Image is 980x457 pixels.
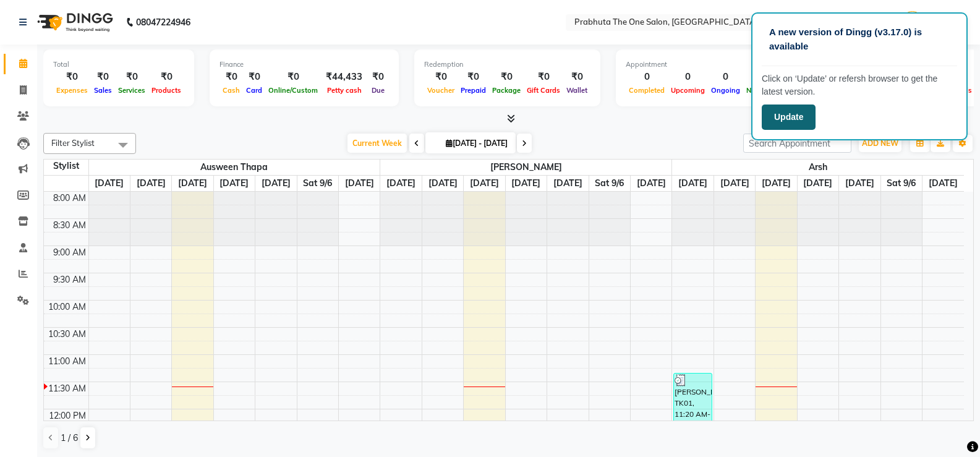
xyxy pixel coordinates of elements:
[467,176,501,191] a: September 3, 2025
[53,86,91,95] span: Expenses
[44,160,88,173] div: Stylist
[563,86,590,95] span: Wallet
[634,176,668,191] a: September 7, 2025
[219,86,243,95] span: Cash
[89,160,380,175] span: ausween thapa
[743,134,851,153] input: Search Appointment
[115,70,148,84] div: ₹0
[708,86,743,95] span: Ongoing
[524,70,563,84] div: ₹0
[134,176,168,191] a: September 2, 2025
[321,70,367,84] div: ₹44,433
[551,176,585,191] a: September 5, 2025
[424,59,590,70] div: Redemption
[380,160,671,175] span: [PERSON_NAME]
[46,355,88,368] div: 11:00 AM
[901,11,923,33] img: Admin
[53,70,91,84] div: ₹0
[458,70,489,84] div: ₹0
[862,139,898,148] span: ADD NEW
[219,70,243,84] div: ₹0
[219,59,389,70] div: Finance
[626,70,668,84] div: 0
[708,70,743,84] div: 0
[148,70,184,84] div: ₹0
[51,219,88,232] div: 8:30 AM
[92,176,126,191] a: September 1, 2025
[718,176,752,191] a: September 2, 2025
[859,135,901,152] button: ADD NEW
[176,176,210,191] a: September 3, 2025
[343,176,377,191] a: September 7, 2025
[426,176,460,191] a: September 2, 2025
[626,59,779,70] div: Appointment
[926,176,960,191] a: September 7, 2025
[509,176,543,191] a: September 4, 2025
[626,86,668,95] span: Completed
[51,192,88,205] div: 8:00 AM
[563,70,590,84] div: ₹0
[843,176,877,191] a: September 5, 2025
[324,86,365,95] span: Petty cash
[743,86,779,95] span: No show
[668,70,708,84] div: 0
[243,86,265,95] span: Card
[443,139,511,148] span: [DATE] - [DATE]
[243,70,265,84] div: ₹0
[259,176,293,191] a: September 5, 2025
[762,105,816,130] button: Update
[759,176,793,191] a: September 3, 2025
[347,134,407,153] span: Current Week
[91,86,115,95] span: Sales
[61,432,78,445] span: 1 / 6
[884,176,918,191] a: September 6, 2025
[51,138,95,148] span: Filter Stylist
[115,86,148,95] span: Services
[672,160,964,175] span: Arsh
[524,86,563,95] span: Gift Cards
[592,176,626,191] a: September 6, 2025
[424,86,458,95] span: Voucher
[801,176,835,191] a: September 4, 2025
[762,72,957,98] p: Click on ‘Update’ or refersh browser to get the latest version.
[46,301,88,314] div: 10:00 AM
[46,328,88,341] div: 10:30 AM
[51,246,88,259] div: 9:00 AM
[369,86,388,95] span: Due
[489,70,524,84] div: ₹0
[743,70,779,84] div: 0
[148,86,184,95] span: Products
[458,86,489,95] span: Prepaid
[384,176,418,191] a: September 1, 2025
[300,176,334,191] a: September 6, 2025
[769,25,950,53] p: A new version of Dingg (v3.17.0) is available
[51,273,88,286] div: 9:30 AM
[136,5,190,40] b: 08047224946
[32,5,116,40] img: logo
[46,409,88,422] div: 12:00 PM
[91,70,115,84] div: ₹0
[53,59,184,70] div: Total
[46,382,88,395] div: 11:30 AM
[217,176,251,191] a: September 4, 2025
[668,86,708,95] span: Upcoming
[676,176,710,191] a: September 1, 2025
[424,70,458,84] div: ₹0
[674,374,712,426] div: [PERSON_NAME], TK01, 11:20 AM-12:20 PM, Haircut,[PERSON_NAME]
[489,86,524,95] span: Package
[265,70,321,84] div: ₹0
[367,70,389,84] div: ₹0
[265,86,321,95] span: Online/Custom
